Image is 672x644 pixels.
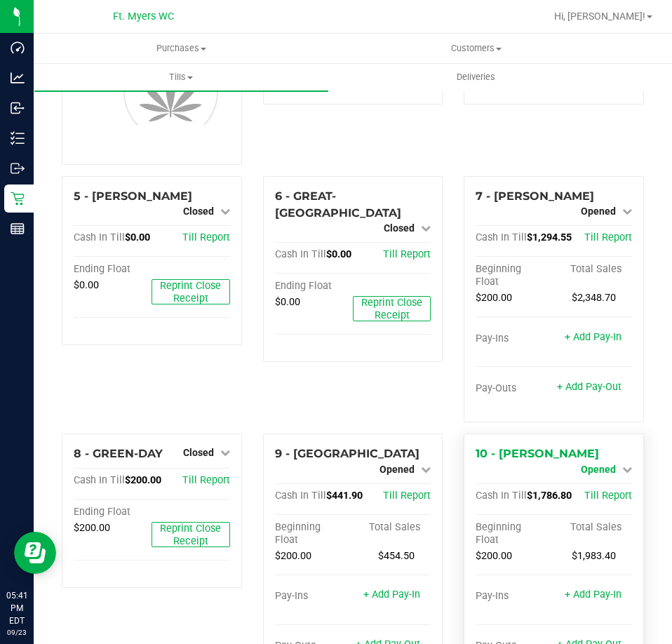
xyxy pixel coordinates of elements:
[34,42,329,55] span: Purchases
[476,550,512,562] span: $200.00
[572,550,616,562] span: $1,983.40
[565,331,621,343] a: + Add Pay-In
[384,222,415,234] span: Closed
[14,532,56,574] iframe: Resource center
[554,521,632,534] div: Total Sales
[6,627,27,638] p: 09/23
[275,550,311,562] span: $200.00
[581,206,616,217] span: Opened
[554,11,645,22] span: Hi, [PERSON_NAME]!
[572,292,616,304] span: $2,348.70
[378,550,415,562] span: $454.50
[34,71,328,83] span: Tills
[565,589,621,601] a: + Add Pay-In
[152,522,229,547] button: Reprint Close Receipt
[476,189,594,203] span: 7 - [PERSON_NAME]
[329,34,624,63] a: Customers
[125,474,161,486] span: $200.00
[326,248,351,260] span: $0.00
[438,71,514,83] span: Deliveries
[182,474,230,486] a: Till Report
[74,447,163,460] span: 8 - GREEN-DAY
[584,232,632,243] a: Till Report
[476,292,512,304] span: $200.00
[11,192,25,206] inline-svg: Retail
[11,161,25,175] inline-svg: Outbound
[554,263,632,276] div: Total Sales
[353,521,431,534] div: Total Sales
[476,333,553,345] div: Pay-Ins
[275,296,300,308] span: $0.00
[275,447,419,460] span: 9 - [GEOGRAPHIC_DATA]
[152,279,229,304] button: Reprint Close Receipt
[363,589,420,601] a: + Add Pay-In
[476,263,553,288] div: Beginning Float
[6,589,27,627] p: 05:41 PM EDT
[11,101,25,115] inline-svg: Inbound
[74,506,152,518] div: Ending Float
[476,521,553,546] div: Beginning Float
[527,232,572,243] span: $1,294.55
[329,62,624,92] a: Deliveries
[160,523,221,547] span: Reprint Close Receipt
[476,382,553,395] div: Pay-Outs
[74,279,99,291] span: $0.00
[34,62,329,92] a: Tills
[581,464,616,475] span: Opened
[74,232,125,243] span: Cash In Till
[275,590,353,603] div: Pay-Ins
[11,131,25,145] inline-svg: Inventory
[74,263,152,276] div: Ending Float
[476,590,553,603] div: Pay-Ins
[11,222,25,236] inline-svg: Reports
[275,280,353,293] div: Ending Float
[361,297,422,321] span: Reprint Close Receipt
[74,189,192,203] span: 5 - [PERSON_NAME]
[330,42,624,55] span: Customers
[183,206,214,217] span: Closed
[326,490,363,502] span: $441.90
[74,474,125,486] span: Cash In Till
[275,248,326,260] span: Cash In Till
[383,490,431,502] a: Till Report
[584,490,632,502] a: Till Report
[476,232,527,243] span: Cash In Till
[160,280,221,304] span: Reprint Close Receipt
[476,490,527,502] span: Cash In Till
[113,11,174,22] span: Ft. Myers WC
[34,34,329,63] a: Purchases
[383,248,431,260] a: Till Report
[275,189,401,220] span: 6 - GREAT-[GEOGRAPHIC_DATA]
[379,464,415,475] span: Opened
[125,232,150,243] span: $0.00
[182,232,230,243] a: Till Report
[353,296,431,321] button: Reprint Close Receipt
[476,447,599,460] span: 10 - [PERSON_NAME]
[74,522,110,534] span: $200.00
[275,490,326,502] span: Cash In Till
[11,71,25,85] inline-svg: Analytics
[557,381,621,393] a: + Add Pay-Out
[527,490,572,502] span: $1,786.80
[11,41,25,55] inline-svg: Dashboard
[183,447,214,458] span: Closed
[275,521,353,546] div: Beginning Float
